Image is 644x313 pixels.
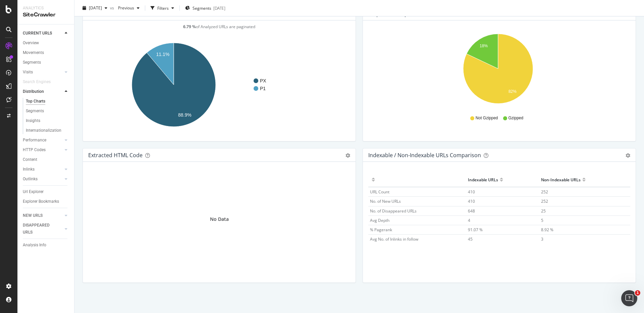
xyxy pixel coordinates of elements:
[635,290,640,296] span: 1
[210,216,229,223] div: No Data
[370,198,401,204] span: No. of New URLs
[26,98,69,105] a: Top Charts
[23,188,44,195] div: Url Explorer
[370,227,392,233] span: % Pagerank
[541,217,543,223] span: 5
[23,59,41,66] div: Segments
[260,86,266,91] text: P1
[23,212,43,219] div: NEW URLS
[621,290,637,306] iframe: Intercom live chat
[193,5,211,11] span: Segments
[156,52,169,57] text: 11.1%
[23,242,46,249] div: Analysis Info
[157,5,169,11] div: Filters
[89,5,102,11] span: 2025 Sep. 1st
[178,113,192,118] text: 88.9%
[23,198,69,205] a: Explorer Bookmarks
[370,217,389,223] span: Avg Depth
[626,153,630,158] div: gear
[368,31,628,109] svg: A chart.
[23,59,69,66] a: Segments
[23,78,57,85] a: Search Engines
[368,152,481,159] div: Indexable / Non-Indexable URLs Comparison
[541,208,546,214] span: 25
[370,189,389,195] span: URL Count
[23,242,69,249] a: Analysis Info
[468,198,475,204] span: 410
[183,24,196,29] strong: 6.79 %
[23,49,69,56] a: Movements
[88,31,348,136] svg: A chart.
[23,30,63,37] a: CURRENT URLS
[508,115,524,121] span: Gzipped
[345,153,350,158] div: gear
[541,174,581,185] div: Non-Indexable URLs
[26,127,69,134] a: Internationalization
[26,108,69,115] a: Segments
[115,3,142,13] button: Previous
[183,24,255,29] span: of Analyzed URLs are paginated
[26,108,44,115] div: Segments
[23,188,69,195] a: Url Explorer
[23,30,52,37] div: CURRENT URLS
[541,198,548,204] span: 252
[23,40,69,47] a: Overview
[23,11,69,19] div: SiteCrawler
[23,212,63,219] a: NEW URLS
[26,127,61,134] div: Internationalization
[23,156,69,163] a: Content
[468,236,473,242] span: 45
[23,146,63,153] a: HTTP Codes
[23,69,63,76] a: Visits
[541,189,548,195] span: 252
[148,3,177,13] button: Filters
[468,227,483,233] span: 91.07 %
[23,166,63,173] a: Inlinks
[370,208,417,214] span: No. of Disappeared URLs
[23,137,46,144] div: Performance
[541,227,553,233] span: 8.92 %
[23,5,69,11] div: Analytics
[508,89,517,94] text: 82%
[26,117,69,124] a: Insights
[23,222,57,236] div: DISAPPEARED URLS
[88,152,143,159] div: Extracted HTML Code
[23,49,44,56] div: Movements
[468,217,470,223] span: 4
[541,236,543,242] span: 3
[468,189,475,195] span: 410
[468,174,498,185] div: Indexable URLs
[182,3,228,13] button: Segments[DATE]
[370,236,418,242] span: Avg No. of Inlinks in follow
[23,78,51,85] div: Search Engines
[260,78,266,83] text: PX
[23,198,59,205] div: Explorer Bookmarks
[476,115,498,121] span: Not Gzipped
[23,176,38,183] div: Outlinks
[80,3,110,13] button: [DATE]
[23,88,63,95] a: Distribution
[26,98,45,105] div: Top Charts
[23,88,44,95] div: Distribution
[23,40,39,47] div: Overview
[26,117,40,124] div: Insights
[110,5,115,11] span: vs
[468,208,475,214] span: 648
[213,5,225,11] div: [DATE]
[23,176,63,183] a: Outlinks
[23,146,46,153] div: HTTP Codes
[23,69,33,76] div: Visits
[23,137,63,144] a: Performance
[23,166,35,173] div: Inlinks
[480,44,488,49] text: 18%
[23,222,63,236] a: DISAPPEARED URLS
[115,5,134,11] span: Previous
[23,156,37,163] div: Content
